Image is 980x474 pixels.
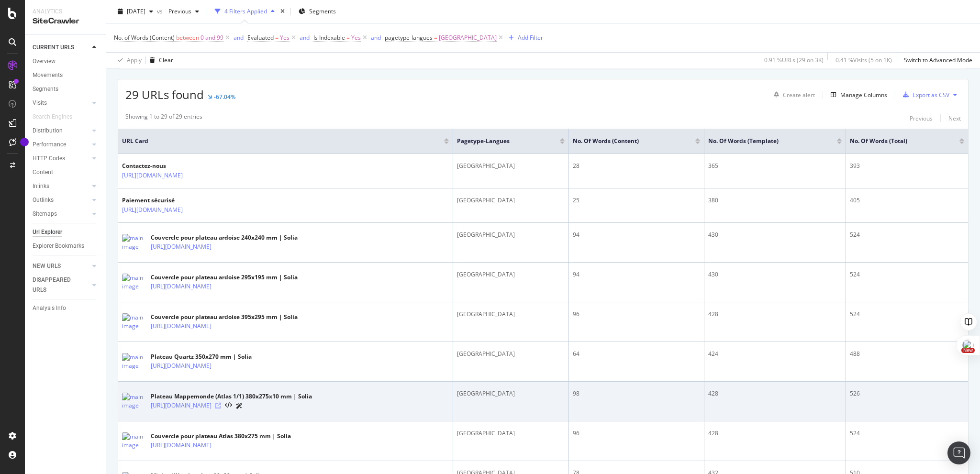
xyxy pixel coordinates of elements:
div: Tooltip anchor [20,138,29,146]
div: 96 [573,310,700,319]
button: Clear [146,53,173,68]
div: Couvercle pour plateau ardoise 395x295 mm | Solia [151,313,298,321]
a: DISAPPEARED URLS [33,275,89,295]
span: pagetype-langues [457,137,546,145]
div: Plateau Quartz 350x270 mm | Solia [151,353,252,361]
div: DISAPPEARED URLS [33,275,81,295]
div: Movements [33,70,63,80]
a: [URL][DOMAIN_NAME] [151,441,212,450]
div: 524 [850,310,964,319]
span: Evaluated [247,33,274,42]
div: Showing 1 to 29 of 29 entries [125,112,202,124]
div: Analysis Info [33,303,66,313]
button: Add Filter [505,32,543,44]
div: Visits [33,98,47,108]
a: Sitemaps [33,209,89,219]
a: Inlinks [33,181,89,191]
div: Paiement sécurisé [122,196,214,205]
img: tab_domain_overview_orange.svg [40,55,47,63]
div: Performance [33,140,66,150]
span: Yes [280,31,290,44]
button: 4 Filters Applied [211,4,278,19]
div: Explorer Bookmarks [33,241,84,251]
div: 430 [708,231,842,239]
a: [URL][DOMAIN_NAME] [151,401,212,410]
div: 488 [850,350,964,358]
div: Switch to Advanced Mode [904,56,972,64]
div: Analytics [33,8,98,16]
span: URL Card [122,137,442,145]
div: 405 [850,196,964,205]
img: tab_keywords_by_traffic_grey.svg [110,55,118,63]
img: main image [122,313,146,331]
div: Content [33,167,53,177]
div: 98 [573,389,700,398]
div: 524 [850,231,964,239]
button: Segments [295,4,340,19]
div: Outlinks [33,195,54,205]
img: logo_orange.svg [15,15,23,23]
div: [GEOGRAPHIC_DATA] [457,350,565,358]
div: Distribution [33,126,63,136]
div: [GEOGRAPHIC_DATA] [457,196,565,205]
button: View HTML Source [225,402,232,409]
div: 0.41 % Visits ( 5 on 1K ) [835,56,892,64]
div: 365 [708,162,842,170]
span: Is Indexable [313,33,345,42]
div: 96 [573,429,700,438]
div: 380 [708,196,842,205]
div: Mots-clés [121,56,145,63]
a: Visit Online Page [215,403,221,408]
img: website_grey.svg [15,25,23,33]
a: [URL][DOMAIN_NAME] [122,171,183,180]
button: Switch to Advanced Mode [900,53,972,68]
a: [URL][DOMAIN_NAME] [151,242,212,252]
span: No. of Words (Content) [114,33,175,42]
div: Couvercle pour plateau ardoise 240x240 mm | Solia [151,233,298,242]
a: Visits [33,98,89,108]
button: Previous [165,4,203,19]
span: No. of Words (Template) [708,137,823,145]
div: Domaine: [DOMAIN_NAME] [25,25,108,33]
div: [GEOGRAPHIC_DATA] [457,231,565,239]
div: 524 [850,270,964,279]
div: [GEOGRAPHIC_DATA] [457,270,565,279]
a: Performance [33,140,89,150]
div: Couvercle pour plateau Atlas 380x275 mm | Solia [151,432,291,441]
div: Url Explorer [33,227,62,237]
div: Segments [33,84,58,94]
button: Previous [910,112,933,124]
div: 94 [573,270,700,279]
div: times [278,7,287,16]
div: NEW URLS [33,261,61,271]
button: Create alert [770,87,815,102]
a: NEW URLS [33,261,89,271]
div: Clear [159,56,173,64]
a: Content [33,167,99,177]
div: Create alert [783,91,815,99]
span: = [434,33,437,42]
button: and [371,33,381,42]
a: [URL][DOMAIN_NAME] [122,205,183,215]
div: Search Engines [33,112,72,122]
div: 428 [708,389,842,398]
div: [GEOGRAPHIC_DATA] [457,429,565,438]
a: Distribution [33,126,89,136]
div: Manage Columns [840,91,887,99]
button: Manage Columns [827,89,887,100]
span: 0 and 99 [200,31,223,44]
div: Export as CSV [913,91,949,99]
div: Add Filter [518,33,543,42]
a: Analysis Info [33,303,99,313]
a: [URL][DOMAIN_NAME] [151,361,212,371]
span: = [275,33,278,42]
div: 428 [708,429,842,438]
a: Search Engines [33,112,82,122]
div: Couvercle pour plateau ardoise 295x195 mm | Solia [151,273,298,282]
div: Domaine [50,56,74,63]
span: Yes [351,31,361,44]
span: [GEOGRAPHIC_DATA] [439,31,497,44]
a: Movements [33,70,99,80]
img: main image [122,274,146,291]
